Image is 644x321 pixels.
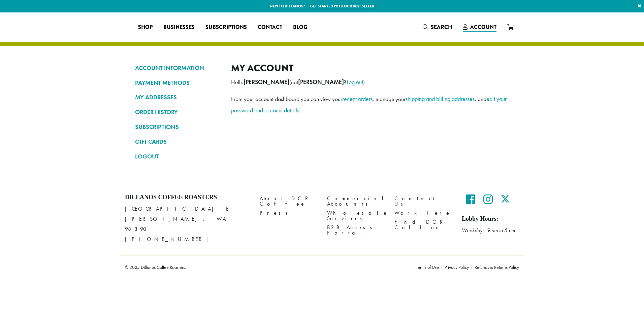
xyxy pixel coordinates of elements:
[135,62,221,74] a: ACCOUNT INFORMATION
[135,62,221,168] nav: Account pages
[406,95,475,103] a: shipping and billing addresses
[125,265,406,270] p: © 2025 Dillanos Coffee Roasters.
[431,23,452,31] span: Search
[244,78,289,86] strong: [PERSON_NAME]
[416,265,442,270] a: Terms of Use
[135,151,221,162] a: LOGOUT
[138,23,153,32] span: Shop
[231,76,509,88] p: Hello (not ? )
[231,62,509,74] h2: My account
[327,209,384,223] a: Wholesale Services
[125,194,250,201] h4: Dillanos Coffee Roasters
[133,22,158,33] a: Shop
[298,78,344,86] strong: [PERSON_NAME]
[260,209,317,218] a: Press
[163,23,195,32] span: Businesses
[327,223,384,238] a: B2B Access Portal
[125,204,250,244] p: [GEOGRAPHIC_DATA] E [PERSON_NAME], WA 98390 [PHONE_NUMBER]
[462,227,515,234] em: Weekdays 9 am to 5 pm
[342,95,373,103] a: recent orders
[470,23,496,31] span: Account
[442,265,472,270] a: Privacy Policy
[205,23,247,32] span: Subscriptions
[347,78,363,86] a: Log out
[394,218,452,232] a: Find DCR Coffee
[394,209,452,218] a: Work Here
[135,92,221,103] a: MY ADDRESSES
[394,194,452,208] a: Contact Us
[135,121,221,133] a: SUBSCRIPTIONS
[260,194,317,208] a: About DCR Coffee
[258,23,282,32] span: Contact
[472,265,519,270] a: Refunds & Returns Policy
[327,194,384,208] a: Commercial Accounts
[231,93,509,116] p: From your account dashboard you can view your , manage your , and .
[462,215,519,223] h5: Lobby Hours:
[135,77,221,88] a: PAYMENT METHODS
[417,22,457,33] a: Search
[310,3,374,9] a: Get started with our best seller
[135,106,221,118] a: ORDER HISTORY
[135,136,221,147] a: GIFT CARDS
[293,23,307,32] span: Blog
